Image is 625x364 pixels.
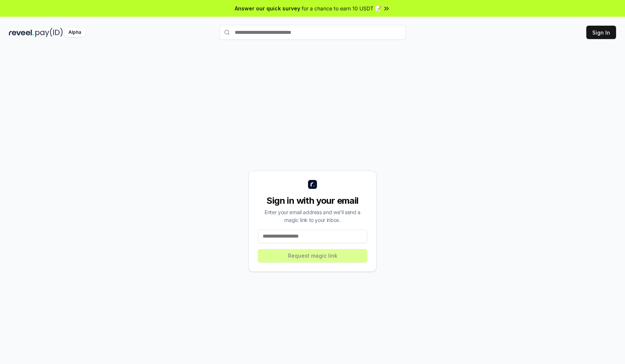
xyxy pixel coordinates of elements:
[35,28,63,37] img: pay_id
[302,4,381,12] span: for a chance to earn 10 USDT 📝
[258,195,367,207] div: Sign in with your email
[64,28,85,37] div: Alpha
[9,28,34,37] img: reveel_dark
[258,208,367,224] div: Enter your email address and we’ll send a magic link to your inbox.
[235,4,300,12] span: Answer our quick survey
[586,26,616,39] button: Sign In
[308,180,317,189] img: logo_small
